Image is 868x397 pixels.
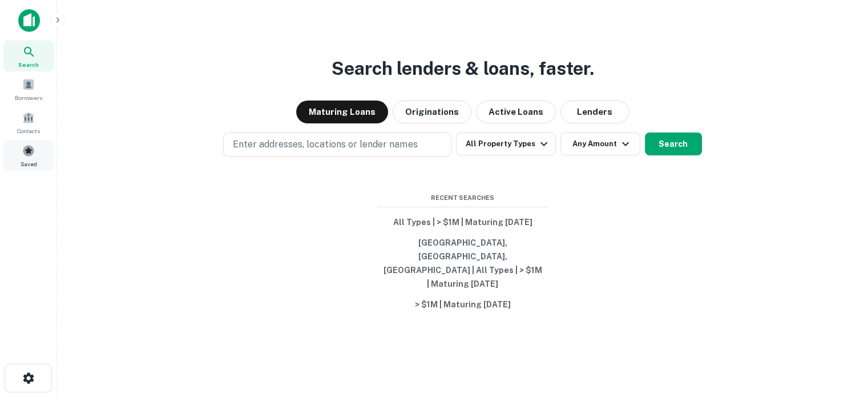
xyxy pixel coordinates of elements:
button: Any Amount [560,133,640,155]
button: Lenders [560,101,629,123]
button: Maturing Loans [296,101,388,123]
span: Recent Searches [377,193,548,203]
button: Enter addresses, locations or lender names [223,133,451,157]
p: Enter addresses, locations or lender names [233,138,417,151]
button: All Property Types [456,133,555,155]
a: Contacts [3,107,54,138]
a: Saved [3,140,54,171]
span: Saved [21,159,37,169]
button: Originations [393,101,471,123]
button: [GEOGRAPHIC_DATA], [GEOGRAPHIC_DATA], [GEOGRAPHIC_DATA] | All Types | > $1M | Maturing [DATE] [377,232,548,294]
a: Search [3,41,54,71]
button: Active Loans [476,101,556,123]
button: All Types | > $1M | Maturing [DATE] [377,212,548,232]
span: Search [18,60,39,69]
span: Contacts [17,126,40,135]
span: Borrowers [15,93,42,102]
button: Search [645,133,702,155]
a: Borrowers [3,74,54,105]
img: capitalize-icon.png [18,9,40,32]
button: > $1M | Maturing [DATE] [377,294,548,315]
iframe: Chat Widget [811,306,868,360]
h3: Search lenders & loans, faster. [332,55,594,82]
